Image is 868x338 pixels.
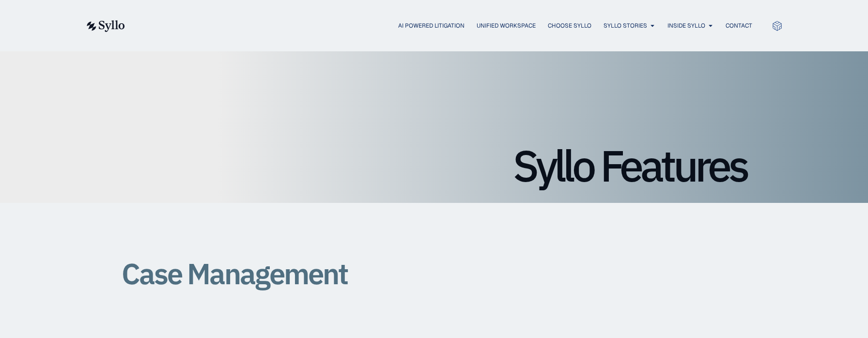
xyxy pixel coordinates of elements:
[122,258,347,290] h1: Case Management
[726,21,752,30] a: Contact
[122,144,746,187] h1: Syllo Features
[604,21,647,30] a: Syllo Stories
[667,21,705,30] a: Inside Syllo
[85,20,125,32] img: syllo
[398,21,465,30] a: AI Powered Litigation
[548,21,591,30] a: Choose Syllo
[144,21,752,31] nav: Menu
[144,21,752,31] div: Menu Toggle
[477,21,536,30] a: Unified Workspace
